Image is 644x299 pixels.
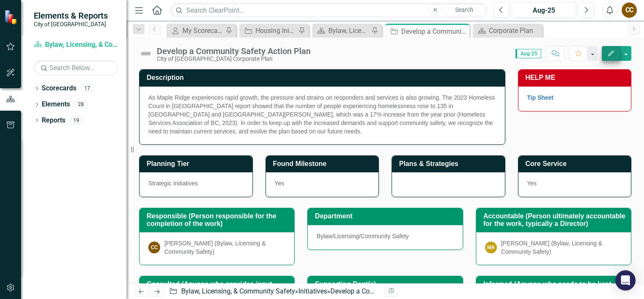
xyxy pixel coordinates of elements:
a: Reports [42,116,65,125]
div: [PERSON_NAME] (Bylaw, Licensing & Community Safety) [501,239,622,256]
h3: Responsible (Person responsible for the completion of the work) [147,212,290,227]
a: Tip Sheet [527,94,554,101]
button: CC [622,3,637,18]
button: Search [443,4,485,16]
a: Bylaw, Licensing, & Community Safety [314,25,369,36]
input: Search ClearPoint... [171,3,487,18]
div: Housing Initiatives [255,25,296,36]
div: Develop a Community Safety Action Plan [157,46,311,56]
h3: Core Service [526,160,627,168]
div: Develop a Community Safety Action Plan [330,287,453,295]
span: Elements & Reports [34,11,108,21]
a: Corporate Plan [475,25,540,36]
span: Bylaw/Licensing/Community Safety [317,233,409,239]
a: Bylaw, Licensing, & Community Safety [34,40,118,50]
div: Develop a Community Safety Action Plan [401,26,467,37]
div: 19 [70,117,83,124]
div: CC [148,242,160,253]
div: My Scorecard [182,25,223,36]
div: MA [485,242,497,253]
span: Aug-25 [515,49,541,58]
p: As Maple Ridge experiences rapid growth, the pressure and strains on responders and services is a... [148,93,496,136]
div: Aug-25 [515,5,573,16]
a: My Scorecard [169,25,223,36]
div: » » [169,287,379,296]
div: 17 [80,85,94,92]
h3: Informed (Anyone who needs to be kept updated about the progress) [483,280,627,295]
div: City of [GEOGRAPHIC_DATA] Corporate Plan [157,56,311,62]
h3: Consulted (Anyone who provides input, SMEs) [147,280,290,295]
small: City of [GEOGRAPHIC_DATA] [34,21,108,27]
a: Housing Initiatives [241,25,296,36]
a: Scorecards [42,84,76,93]
a: Bylaw, Licensing, & Community Safety [181,287,295,295]
h3: Found Milestone [273,160,375,168]
span: Search [455,6,473,13]
div: [PERSON_NAME] (Bylaw, Licensing & Community Safety) [164,239,285,256]
input: Search Below... [34,60,118,75]
div: Corporate Plan [489,25,540,36]
h3: Accountable (Person ultimately accountable for the work, typically a Director) [483,212,627,227]
h3: HELP ME [526,74,627,82]
span: Yes [275,180,284,187]
a: Initiatives [298,287,327,295]
img: ClearPoint Strategy [4,9,19,24]
span: Strategic Initiatives [148,180,198,187]
div: Bylaw, Licensing, & Community Safety [328,25,369,36]
h3: Plans & Strategies [399,160,501,168]
button: Aug-25 [512,3,576,18]
img: Not Defined [139,47,153,60]
div: 28 [74,101,88,108]
div: Open Intercom Messenger [615,270,636,291]
a: Elements [42,100,70,109]
h3: Description [147,74,501,82]
h3: Supporting Dept(s) [315,280,458,288]
h3: Planning Tier [147,160,248,168]
span: Yes [527,180,537,187]
h3: Department [315,212,458,220]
